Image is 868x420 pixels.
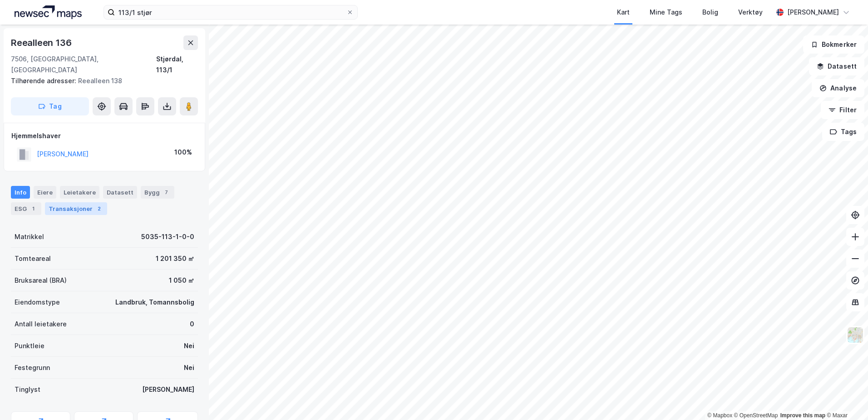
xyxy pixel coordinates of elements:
div: Bruksareal (BRA) [15,275,67,286]
div: 5035-113-1-0-0 [141,231,194,242]
div: 0 [190,319,194,330]
div: ESG [11,202,41,215]
div: 1 [29,204,38,213]
button: Bokmerker [803,35,864,54]
div: [PERSON_NAME] [142,384,194,395]
div: Info [11,186,30,199]
div: Mine Tags [650,7,682,18]
div: Matrikkel [15,231,44,242]
div: Eiendomstype [15,297,60,308]
div: Festegrunn [15,362,50,373]
div: Landbruk, Tomannsbolig [115,297,194,308]
div: Kart [617,7,630,18]
a: OpenStreetMap [734,412,778,419]
div: Punktleie [15,340,44,351]
div: Leietakere [60,186,99,199]
div: Bolig [702,7,718,18]
div: 2 [94,204,104,213]
a: Improve this map [780,412,825,419]
div: [PERSON_NAME] [787,7,839,18]
div: Eiere [34,186,56,199]
div: Reealleen 138 [11,75,191,86]
div: 7 [162,188,171,197]
div: Reealleen 136 [11,35,73,50]
a: Mapbox [707,412,732,419]
button: Datasett [809,57,864,75]
span: Tilhørende adresser: [11,77,78,85]
iframe: Chat Widget [823,376,868,420]
button: Tag [11,97,89,115]
button: Filter [821,101,864,119]
div: Bygg [141,186,174,199]
div: Nei [184,362,194,373]
div: 7506, [GEOGRAPHIC_DATA], [GEOGRAPHIC_DATA] [11,54,156,75]
div: Verktøy [738,7,763,18]
input: Søk på adresse, matrikkel, gårdeiere, leietakere eller personer [115,5,346,19]
div: Hjemmelshaver [11,130,197,141]
div: 1 201 350 ㎡ [156,253,194,264]
div: 100% [174,147,192,158]
div: Tomteareal [15,253,51,264]
img: logo.a4113a55bc3d86da70a041830d287a7e.svg [15,5,82,19]
div: Datasett [103,186,137,199]
div: Antall leietakere [15,319,67,330]
button: Tags [822,123,864,141]
img: Z [847,326,864,344]
div: Nei [184,340,194,351]
div: Transaksjoner [45,202,107,215]
div: 1 050 ㎡ [169,275,194,286]
div: Tinglyst [15,384,40,395]
div: Stjørdal, 113/1 [156,54,198,75]
button: Analyse [812,79,864,97]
